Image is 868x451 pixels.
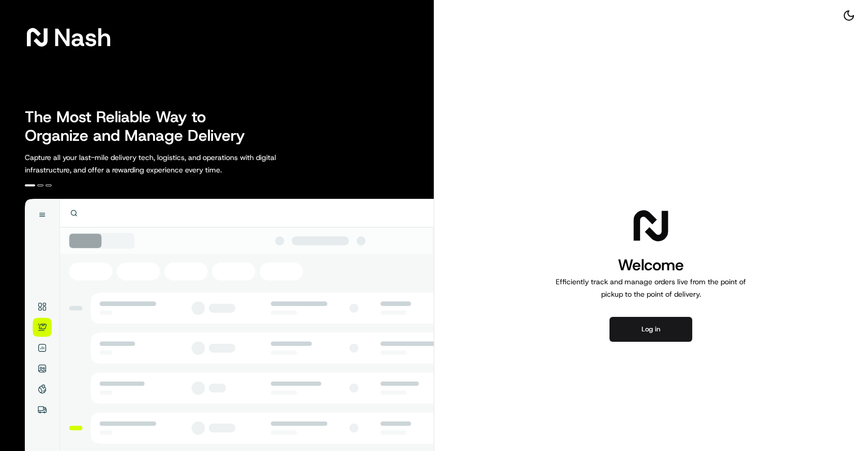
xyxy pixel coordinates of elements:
[552,255,750,275] h1: Welcome
[25,151,323,176] p: Capture all your last-mile delivery tech, logistics, and operations with digital infrastructure, ...
[552,275,750,300] p: Efficiently track and manage orders live from the point of pickup to the point of delivery.
[610,317,692,342] button: Log in
[25,108,256,145] h2: The Most Reliable Way to Organize and Manage Delivery
[54,27,111,48] span: Nash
